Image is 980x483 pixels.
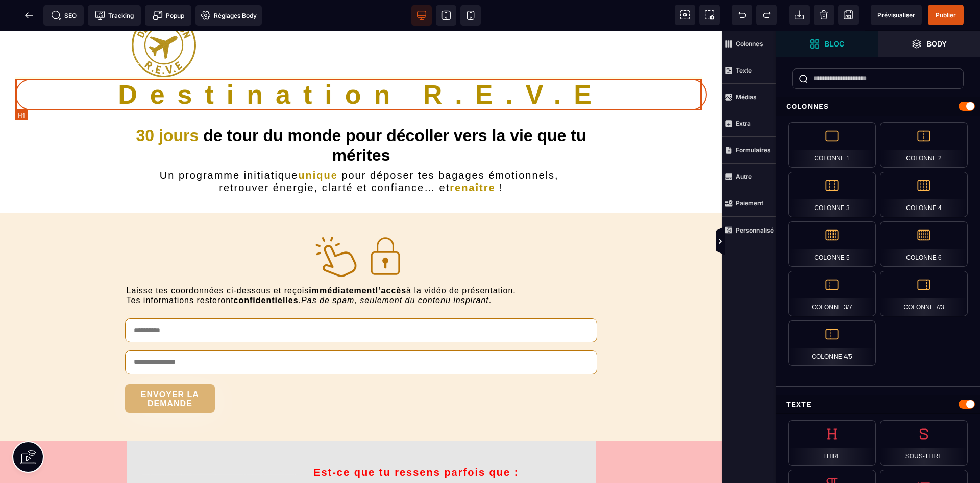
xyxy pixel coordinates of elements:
div: Colonne 2 [880,122,968,168]
h1: de tour du monde pour décoller vers la vie que tu mérites [127,95,596,139]
strong: Personnalisé [736,226,774,234]
div: Sous-titre [880,420,968,466]
button: ENVOYER LA DEMANDE [125,354,215,382]
div: Titre [788,420,876,466]
span: Voir les composants [675,5,695,25]
span: Prévisualiser [877,11,915,19]
span: Capture d'écran [699,5,720,25]
strong: Formulaires [736,146,771,154]
img: 6e4d6bb492642af8febf9bbbab80ad66_finger.png [312,202,360,250]
div: Colonne 4/5 [788,320,876,366]
span: Autre [722,164,776,190]
span: Créer une alerte modale [145,5,191,26]
span: Importer [789,5,810,25]
i: Pas de spam, seulement du contenu inspirant [301,265,489,274]
div: Colonne 6 [880,221,968,267]
strong: Colonnes [736,40,763,48]
span: Extra [722,110,776,137]
b: immédiatement [309,256,375,264]
div: Colonne 4 [880,172,968,217]
span: Voir bureau [411,5,432,26]
span: Paiement [722,190,776,217]
strong: Texte [736,66,752,74]
span: Tracking [95,10,134,20]
span: Réglages Body [201,10,257,20]
span: Personnalisé [722,217,776,243]
span: Favicon [195,5,262,26]
span: Enregistrer le contenu [928,5,964,25]
div: Colonne 5 [788,221,876,267]
span: SEO [51,10,77,20]
span: Métadata SEO [43,5,84,26]
div: Colonne 3/7 [788,271,876,316]
span: Formulaires [722,137,776,164]
span: Ouvrir les blocs [776,31,878,57]
b: l’accès [376,256,406,264]
div: Colonnes [776,97,980,116]
div: Colonne 1 [788,122,876,168]
span: Médias [722,84,776,110]
strong: Extra [736,120,751,127]
span: Afficher les vues [776,226,786,257]
strong: Paiement [736,199,763,207]
span: Texte [722,57,776,84]
div: Texte [776,395,980,414]
span: Retour [19,5,39,26]
span: Popup [153,10,184,20]
text: Laisse tes coordonnées ci-dessous et reçois à la vidéo de présentation. Tes informations resteron... [127,252,596,277]
span: Voir mobile [460,5,481,26]
span: Aperçu [871,5,922,25]
span: Défaire [732,5,752,25]
span: Nettoyage [814,5,834,25]
span: Colonnes [722,31,776,57]
h2: Un programme initiatique pour déposer tes bagages émotionnels, retrouver énergie, clarté et confi... [127,139,596,163]
span: Ouvrir les calques [878,31,980,57]
strong: Bloc [825,40,844,48]
span: Voir tablette [436,5,456,26]
img: 39d130436b8bf47ad0c60528f83477c9_padlock.png [360,200,410,250]
span: Publier [936,11,956,19]
div: Colonne 7/3 [880,271,968,316]
strong: Autre [736,173,752,180]
span: Rétablir [756,5,777,25]
strong: Médias [736,93,757,101]
div: Colonne 3 [788,172,876,217]
span: Code de suivi [88,5,141,26]
span: Enregistrer [838,5,859,25]
strong: Body [927,40,947,48]
b: confidentielles [234,265,299,274]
